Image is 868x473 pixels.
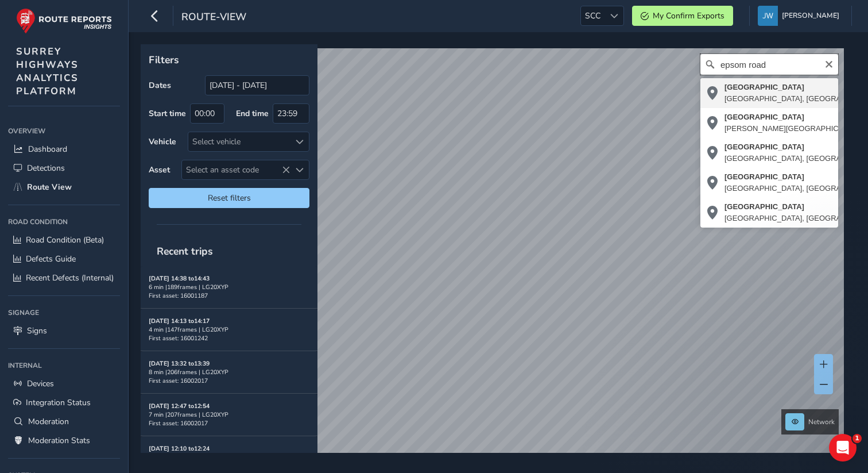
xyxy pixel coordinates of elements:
p: Filters [149,52,309,67]
strong: [DATE] 14:13 to 14:17 [149,317,210,325]
label: Asset [149,164,170,175]
span: 1 [852,434,862,443]
div: 8 min | 206 frames | LG20XYP [149,368,309,376]
strong: [DATE] 13:32 to 13:39 [149,359,210,368]
span: First asset: 16002017 [149,419,208,428]
div: Signage [8,304,120,321]
span: Recent Defects (Internal) [26,272,114,283]
span: Reset filters [157,193,301,203]
a: Devices [8,374,120,393]
a: Integration Status [8,393,120,412]
strong: [DATE] 12:10 to 12:24 [149,444,210,453]
a: Moderation Stats [8,431,120,450]
button: [PERSON_NAME] [758,6,843,26]
label: Start time [149,108,186,119]
button: My Confirm Exports [632,6,733,26]
span: First asset: 16001242 [149,334,208,343]
div: 6 min | 189 frames | LG20XYP [149,283,309,291]
a: Moderation [8,412,120,431]
img: diamond-layout [758,6,778,26]
img: rr logo [16,8,112,34]
a: Road Condition (Beta) [8,230,120,249]
span: Route View [27,182,72,193]
label: Dates [149,80,171,91]
span: Select an asset code [182,160,290,179]
a: Signs [8,321,120,340]
canvas: Map [145,48,844,466]
span: Detections [27,163,65,174]
a: Detections [8,159,120,178]
div: 4 min | 147 frames | LG20XYP [149,325,309,334]
span: Recent trips [149,236,221,266]
button: Reset filters [149,188,309,208]
span: route-view [181,10,246,26]
div: 7 min | 207 frames | LG20XYP [149,410,309,419]
span: [PERSON_NAME] [782,6,839,26]
span: SURREY HIGHWAYS ANALYTICS PLATFORM [16,45,79,98]
a: Defects Guide [8,249,120,268]
span: Moderation [28,416,69,427]
span: Defects Guide [26,253,76,264]
span: First asset: 16001187 [149,291,208,300]
strong: [DATE] 14:38 to 14:43 [149,274,210,283]
button: Clear [824,58,834,69]
div: Select vehicle [188,132,290,151]
input: Search [700,54,838,75]
div: Road Condition [8,213,120,230]
span: First asset: 16002017 [149,376,208,385]
span: Signs [27,325,47,336]
a: Route View [8,178,120,197]
div: Internal [8,357,120,374]
label: End time [236,108,269,119]
span: Integration Status [26,397,91,408]
span: Dashboard [28,144,67,155]
span: Moderation Stats [28,435,90,446]
span: My Confirm Exports [653,10,724,21]
div: Select an asset code [290,160,309,179]
span: Network [808,417,835,426]
span: Road Condition (Beta) [26,234,104,245]
div: Overview [8,122,120,140]
strong: [DATE] 12:47 to 12:54 [149,402,210,410]
label: Vehicle [149,136,176,147]
iframe: Intercom live chat [829,434,857,462]
a: Recent Defects (Internal) [8,268,120,287]
a: Dashboard [8,140,120,159]
span: Devices [27,378,54,389]
span: SCC [581,6,604,25]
